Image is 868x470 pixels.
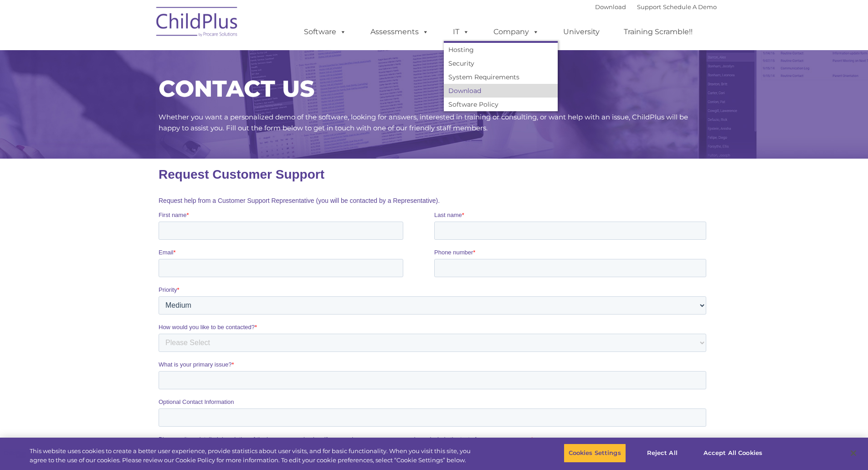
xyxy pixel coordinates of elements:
a: Download [595,3,626,10]
a: Software Policy [444,98,558,111]
a: Assessments [361,23,438,41]
a: IT [444,23,478,41]
button: Close [843,443,863,463]
span: Whether you want a personalized demo of the software, looking for answers, interested in training... [159,113,688,132]
a: Support [637,3,661,10]
a: Schedule A Demo [663,3,717,10]
a: University [554,23,609,41]
a: Training Scramble!! [615,23,702,41]
a: Software [295,23,355,41]
a: Company [484,23,548,41]
font: | [595,3,717,10]
a: Hosting [444,43,558,57]
img: ChildPlus by Procare Solutions [152,0,243,46]
button: Reject All [634,444,691,463]
a: Security [444,57,558,70]
div: This website uses cookies to create a better user experience, provide statistics about user visit... [30,447,478,465]
button: Cookies Settings [564,444,626,463]
a: Download [444,84,558,98]
a: System Requirements [444,70,558,84]
span: CONTACT US [159,75,314,103]
button: Accept All Cookies [699,444,767,463]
